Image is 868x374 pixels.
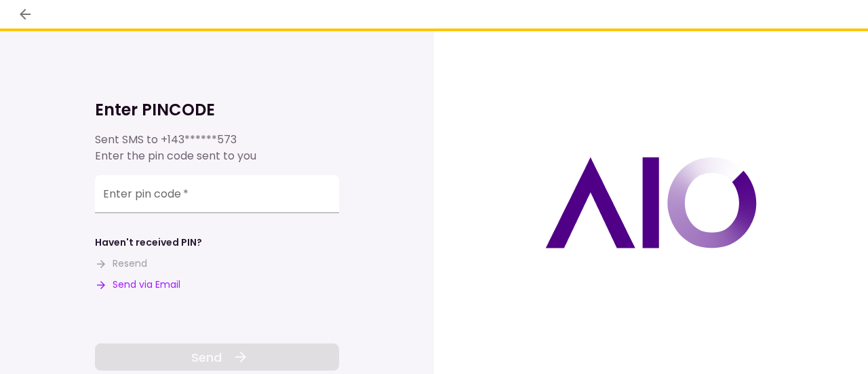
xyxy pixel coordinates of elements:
button: Send [95,343,339,371]
button: Send via Email [95,278,180,292]
span: Send [191,348,222,367]
div: Sent SMS to Enter the pin code sent to you [95,132,339,164]
div: Haven't received PIN? [95,236,202,250]
button: Resend [95,257,147,271]
img: AIO logo [545,157,757,248]
button: back [14,3,37,26]
h1: Enter PINCODE [95,99,339,121]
